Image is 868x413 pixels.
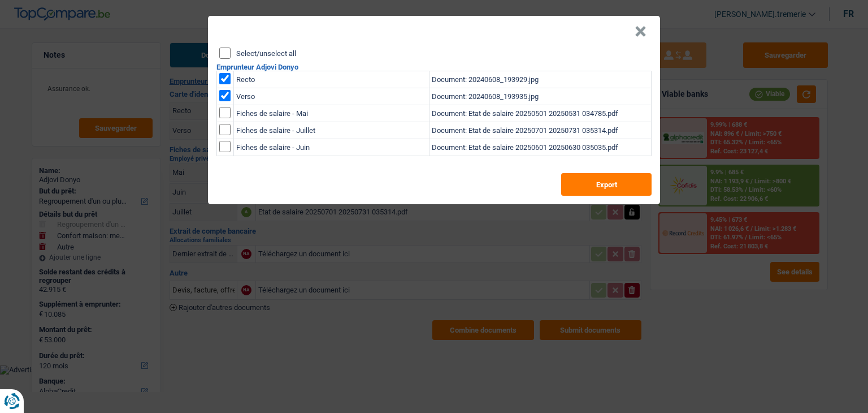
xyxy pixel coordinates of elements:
h2: Emprunteur Adjovi Donyo [216,63,652,71]
td: Document: Etat de salaire 20250601 20250630 035035.pdf [429,139,652,156]
button: Export [561,173,652,196]
td: Document: 20240608_193929.jpg [429,71,652,88]
td: Document: Etat de salaire 20250501 20250531 034785.pdf [429,105,652,122]
td: Fiches de salaire - Juin [234,139,429,156]
td: Verso [234,88,429,105]
td: Recto [234,71,429,88]
td: Document: 20240608_193935.jpg [429,88,652,105]
td: Fiches de salaire - Mai [234,105,429,122]
td: Fiches de salaire - Juillet [234,122,429,139]
td: Document: Etat de salaire 20250701 20250731 035314.pdf [429,122,652,139]
label: Select/unselect all [236,50,296,57]
button: Close [635,26,646,37]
